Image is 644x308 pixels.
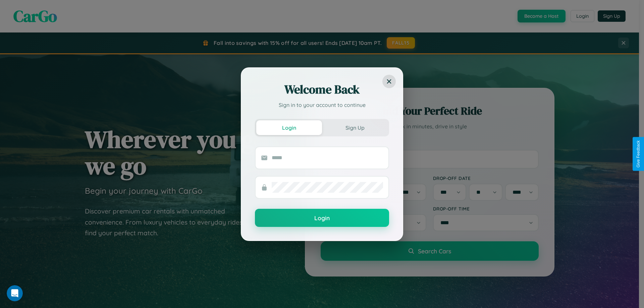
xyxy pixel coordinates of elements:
[636,140,641,168] div: Give Feedback
[322,120,388,135] button: Sign Up
[256,120,322,135] button: Login
[255,101,389,109] p: Sign in to your account to continue
[7,285,23,301] iframe: Intercom live chat
[255,81,389,98] h2: Welcome Back
[255,209,389,227] button: Login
